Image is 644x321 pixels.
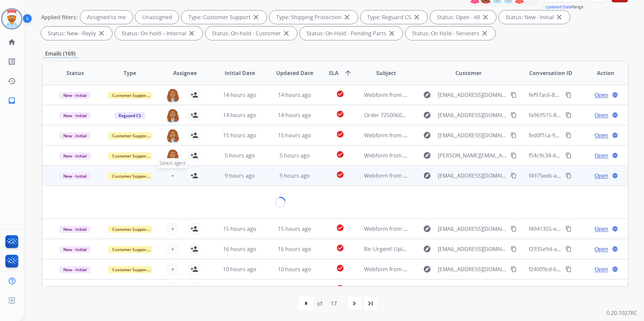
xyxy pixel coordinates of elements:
[438,91,507,99] span: [EMAIL_ADDRESS][DOMAIN_NAME]
[135,10,179,24] div: Unassigned
[282,29,290,37] mat-icon: close
[300,27,402,40] div: Status: On Hold - Pending Parts
[269,10,358,24] div: Type: Shipping Protection
[376,69,396,77] span: Subject
[190,151,198,159] mat-icon: person_add
[252,13,260,21] mat-icon: close
[364,132,517,139] span: Webform from [EMAIL_ADDRESS][DOMAIN_NAME] on [DATE]
[511,112,517,118] mat-icon: content_copy
[612,112,618,118] mat-icon: language
[438,111,507,119] span: [EMAIL_ADDRESS][DOMAIN_NAME]
[280,152,310,159] span: 5 hours ago
[529,152,629,159] span: f54c9c34-4385-4a58-bb6c-2fee0c85a581
[223,111,256,119] span: 14 hours ago
[336,90,344,98] mat-icon: check_circle
[97,29,105,37] mat-icon: close
[171,285,174,293] span: +
[360,10,427,24] div: Type: Reguard CS
[8,58,16,66] mat-icon: list_alt
[276,69,313,77] span: Updated Date
[108,226,152,233] span: Customer Support
[566,266,572,272] mat-icon: content_copy
[364,245,490,253] span: Re: Urgent! Upload photos to continue your claim
[511,266,517,272] mat-icon: content_copy
[566,246,572,252] mat-icon: content_copy
[566,173,572,179] mat-icon: content_copy
[529,132,630,139] span: fed0f1ca-9ad7-4874-b2e3-647bb23def98
[278,245,311,253] span: 16 hours ago
[529,111,630,119] span: fa969515-8eac-4419-9ac7-36673338362c
[594,265,608,273] span: Open
[594,285,608,293] span: Open
[573,61,628,85] th: Action
[336,110,344,118] mat-icon: check_circle
[612,266,618,272] mat-icon: language
[223,245,256,253] span: 16 hours ago
[350,299,358,308] mat-icon: navigate_next
[225,152,255,159] span: 5 hours ago
[455,69,482,77] span: Customer
[225,69,255,77] span: Initial Date
[59,246,91,253] span: New - Initial
[108,92,152,99] span: Customer Support
[59,132,91,139] span: New - Initial
[59,173,91,180] span: New - Initial
[529,286,629,293] span: f236f028-2b99-46f9-988a-7714b6f252dd
[364,286,517,293] span: Webform from [EMAIL_ADDRESS][DOMAIN_NAME] on [DATE]
[108,246,152,253] span: Customer Support
[529,172,629,179] span: f4975eeb-ac93-4f7b-acce-c5ccb2524159
[108,173,152,180] span: Customer Support
[190,172,198,180] mat-icon: person_add
[607,309,637,317] p: 0.20.1027RC
[223,225,256,233] span: 15 hours ago
[166,169,180,182] button: +Select agent
[59,152,91,159] span: New - Initial
[343,13,351,21] mat-icon: close
[59,92,91,99] span: New - Initial
[223,265,256,273] span: 10 hours ago
[594,111,608,119] span: Open
[511,132,517,138] mat-icon: content_copy
[173,69,197,77] span: Assignee
[336,264,344,272] mat-icon: check_circle
[317,299,322,308] div: of
[66,69,84,77] span: Status
[405,27,495,40] div: Status: On Hold - Servicers
[612,246,618,252] mat-icon: language
[438,172,507,180] span: [EMAIL_ADDRESS][DOMAIN_NAME]
[190,111,198,119] mat-icon: person_add
[166,149,180,163] img: agent-avatar
[336,284,344,292] mat-icon: check_circle
[529,225,631,233] span: f4941355-e696-4f2e-a5ed-281b893d44e7
[115,27,202,40] div: Status: On-hold – Internal
[190,131,198,139] mat-icon: person_add
[8,97,16,105] mat-icon: inbox
[438,245,507,253] span: [EMAIL_ADDRESS][DOMAIN_NAME]
[612,152,618,158] mat-icon: language
[423,151,431,159] mat-icon: explore
[336,150,344,158] mat-icon: check_circle
[278,111,311,119] span: 14 hours ago
[336,130,344,138] mat-icon: check_circle
[594,172,608,180] span: Open
[42,49,78,58] p: Emails (169)
[511,152,517,158] mat-icon: content_copy
[529,245,630,253] span: f2935e9d-adba-4146-baac-2d1f858cf575
[278,265,311,273] span: 10 hours ago
[413,13,421,21] mat-icon: close
[223,286,256,293] span: 12 hours ago
[41,13,77,21] p: Applied filters:
[190,245,198,253] mat-icon: person_add
[423,91,431,99] mat-icon: explore
[166,222,180,236] button: +
[612,173,618,179] mat-icon: language
[59,266,91,273] span: New - Initial
[566,226,572,232] mat-icon: content_copy
[364,91,517,99] span: Webform from [EMAIL_ADDRESS][DOMAIN_NAME] on [DATE]
[278,132,311,139] span: 15 hours ago
[182,10,267,24] div: Type: Customer Support
[280,172,310,179] span: 9 hours ago
[364,111,417,119] span: Order 725006082724
[188,29,196,37] mat-icon: close
[8,38,16,46] mat-icon: home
